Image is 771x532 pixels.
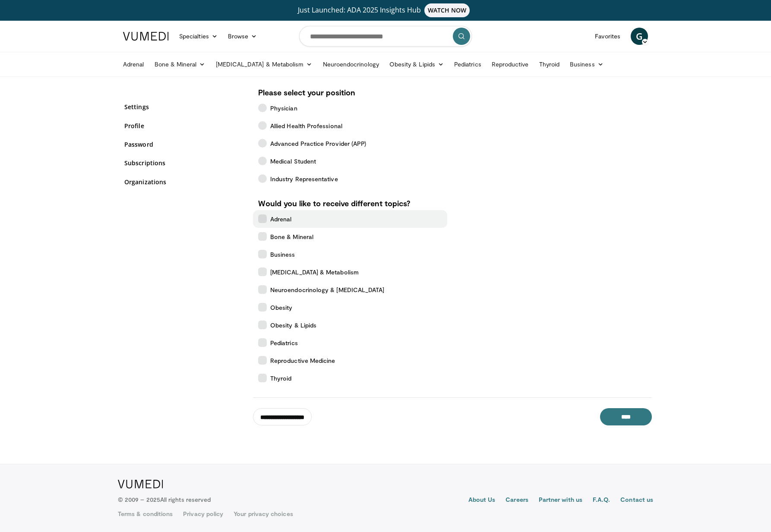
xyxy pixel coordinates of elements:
img: VuMedi Logo [118,480,163,488]
span: WATCH NOW [424,3,470,17]
a: G [631,28,648,45]
span: [MEDICAL_DATA] & Metabolism [270,268,359,277]
strong: Please select your position [258,88,355,97]
a: Terms & conditions [118,510,173,518]
a: Adrenal [118,56,149,73]
span: Physician [270,104,297,113]
a: Privacy policy [183,510,223,518]
span: Obesity [270,303,293,312]
a: Profile [124,121,245,130]
img: VuMedi Logo [123,32,169,41]
span: Business [270,250,295,259]
a: Contact us [620,495,653,506]
a: About Us [468,495,496,506]
a: Subscriptions [124,158,245,167]
a: Reproductive [487,56,534,73]
a: Business [565,56,609,73]
span: Obesity & Lipids [270,321,316,330]
span: Allied Health Professional [270,121,342,130]
a: Settings [124,102,245,111]
strong: Would you like to receive different topics? [258,198,410,208]
a: Careers [506,495,528,506]
a: Just Launched: ADA 2025 Insights HubWATCH NOW [124,3,647,17]
span: All rights reserved [160,496,211,503]
a: Bone & Mineral [149,56,211,73]
a: Neuroendocrinology [318,56,384,73]
a: Pediatrics [449,56,487,73]
a: Thyroid [534,56,565,73]
a: Organizations [124,177,245,186]
span: Neuroendocrinology & [MEDICAL_DATA] [270,285,384,294]
a: Partner with us [539,495,582,506]
span: Adrenal [270,214,292,224]
a: Password [124,140,245,149]
span: Bone & Mineral [270,232,313,241]
a: Browse [223,28,262,45]
span: Industry Representative [270,174,338,183]
span: Thyroid [270,374,292,383]
span: Pediatrics [270,338,298,347]
span: Reproductive Medicine [270,356,335,365]
a: Specialties [174,28,223,45]
a: Your privacy choices [234,510,293,518]
a: F.A.Q. [593,495,610,506]
span: Medical Student [270,157,316,166]
a: Obesity & Lipids [384,56,449,73]
input: Search topics, interventions [299,26,472,47]
span: Advanced Practice Provider (APP) [270,139,366,148]
p: © 2009 – 2025 [118,495,211,504]
a: Favorites [590,28,626,45]
a: [MEDICAL_DATA] & Metabolism [211,56,318,73]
